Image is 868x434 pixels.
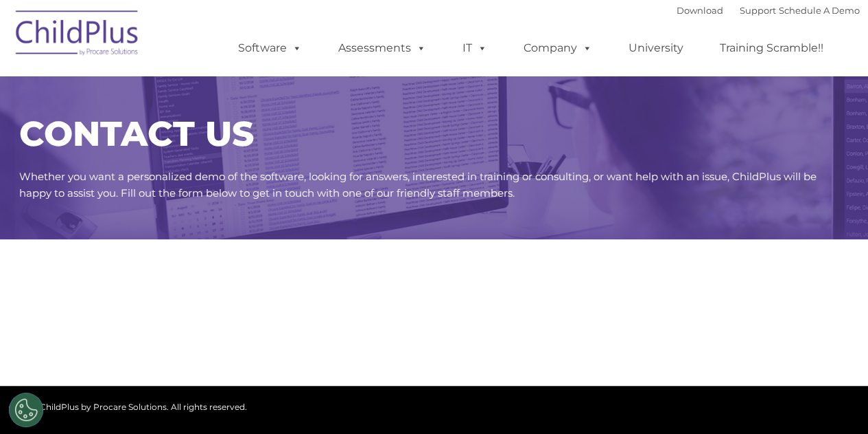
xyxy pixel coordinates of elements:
a: Support [740,5,776,16]
a: Assessments [325,34,440,62]
span: CONTACT US [19,113,254,155]
a: Download [677,5,723,16]
img: ChildPlus by Procare Solutions [9,1,146,69]
span: © 2025 ChildPlus by Procare Solutions. All rights reserved. [9,402,247,412]
font: | [677,5,860,16]
a: Company [510,34,606,62]
button: Cookies Settings [9,393,43,427]
a: Schedule A Demo [779,5,860,16]
a: Training Scramble!! [706,34,837,62]
a: IT [449,34,501,62]
a: University [615,34,697,62]
iframe: Form 0 [19,239,849,343]
span: Whether you want a personalized demo of the software, looking for answers, interested in training... [19,170,817,199]
a: Software [224,34,316,62]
